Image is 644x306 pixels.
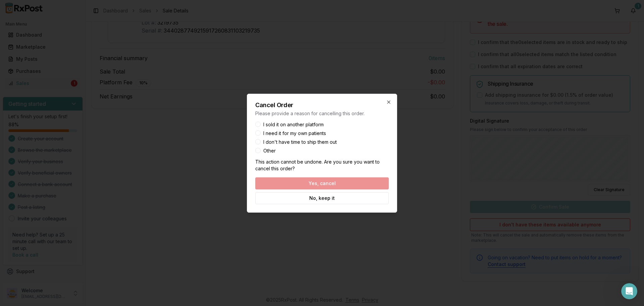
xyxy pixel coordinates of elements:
iframe: Intercom live chat [621,283,637,299]
button: No, keep it [255,192,389,204]
h2: Cancel Order [255,102,389,108]
label: I don't have time to ship them out [263,140,337,144]
p: This action cannot be undone. Are you sure you want to cancel this order? [255,159,389,172]
label: I need it for my own patients [263,131,326,136]
p: Please provide a reason for cancelling this order. [255,110,389,117]
label: I sold it on another platform [263,122,324,127]
label: Other [263,148,276,153]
